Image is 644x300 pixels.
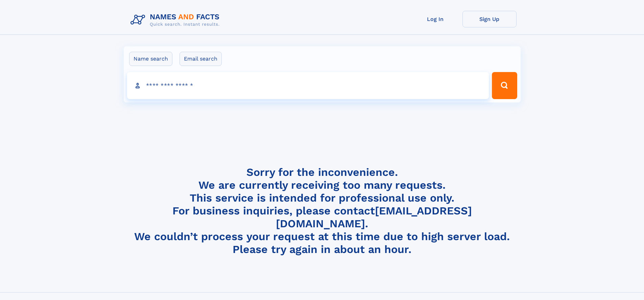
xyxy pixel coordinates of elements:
[276,204,472,230] a: [EMAIL_ADDRESS][DOMAIN_NAME]
[492,72,517,99] button: Search Button
[180,52,222,66] label: Email search
[128,166,517,256] h4: Sorry for the inconvenience. We are currently receiving too many requests. This service is intend...
[129,52,172,66] label: Name search
[408,11,462,27] a: Log In
[127,72,489,99] input: search input
[462,11,517,27] a: Sign Up
[128,11,225,29] img: Logo Names and Facts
